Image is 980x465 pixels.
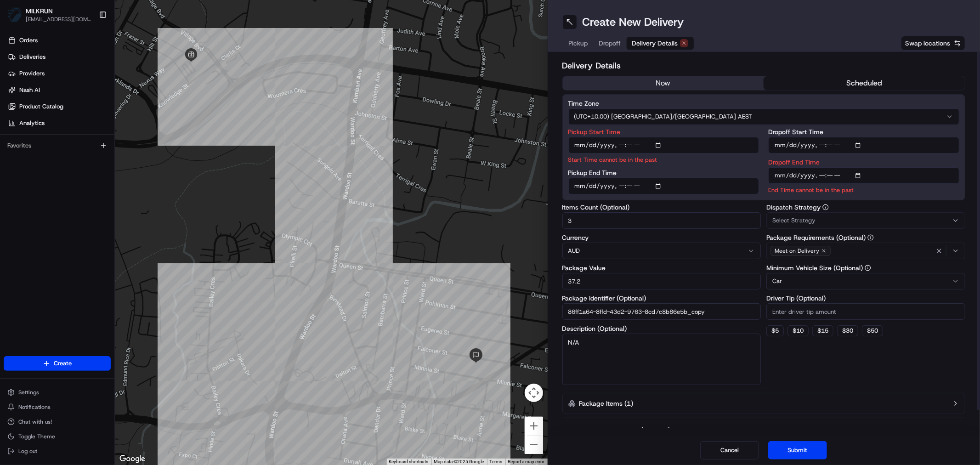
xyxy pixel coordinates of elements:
a: Analytics [4,116,114,130]
button: MILKRUNMILKRUN[EMAIL_ADDRESS][DOMAIN_NAME] [4,4,95,26]
a: Product Catalog [4,99,114,114]
label: Minimum Vehicle Size (Optional) [766,265,965,271]
button: Dispatch Strategy [822,204,829,210]
span: Delivery Details [632,39,678,48]
button: Total Package Dimensions (Optional) [562,425,966,435]
span: Toggle Theme [18,433,55,440]
textarea: N/A [562,334,761,385]
button: Swap locations [901,36,965,51]
input: Enter package identifier [562,303,761,320]
label: Items Count (Optional) [562,204,761,210]
span: Settings [18,389,39,396]
a: Deliveries [4,50,114,64]
button: now [563,76,764,90]
span: Meet on Delivery [775,247,819,255]
label: Package Requirements (Optional) [766,234,965,241]
span: Pickup [569,39,588,48]
a: Orders [4,33,114,48]
button: Submit [768,441,827,459]
button: Package Requirements (Optional) [867,234,874,241]
span: Orders [19,36,38,45]
label: Dropoff Start Time [768,129,959,135]
button: Notifications [4,401,111,414]
span: Providers [19,69,45,78]
span: Deliveries [19,53,45,61]
h2: Delivery Details [562,59,966,72]
label: Pickup End Time [568,170,759,176]
button: Meet on Delivery [766,243,965,259]
button: Settings [4,386,111,399]
img: MILKRUN [7,7,22,22]
label: Package Identifier (Optional) [562,295,761,301]
img: Google [117,453,147,465]
label: Time Zone [568,100,960,107]
label: Package Value [562,265,761,271]
button: Create [4,356,111,371]
span: Swap locations [905,39,950,48]
button: Zoom in [525,417,543,435]
label: Package Items ( 1 ) [579,399,634,408]
a: Terms (opens in new tab) [490,459,503,464]
span: Dropoff [599,39,621,48]
span: Create [54,359,72,368]
label: Driver Tip (Optional) [766,295,965,301]
button: MILKRUN [26,6,53,16]
span: Map data ©2025 Google [434,459,484,464]
div: Favorites [4,138,111,153]
span: Nash AI [19,86,40,94]
button: Cancel [700,441,759,459]
input: Enter package value [562,273,761,289]
button: Log out [4,445,111,458]
button: Keyboard shortcuts [389,459,429,465]
input: Enter number of items [562,212,761,229]
span: Analytics [19,119,45,127]
button: $10 [787,325,809,336]
button: Toggle Theme [4,430,111,443]
a: Providers [4,66,114,81]
span: Notifications [18,403,51,411]
p: End Time cannot be in the past [768,186,959,194]
button: $15 [812,325,833,336]
button: Minimum Vehicle Size (Optional) [865,265,871,271]
span: Log out [18,448,37,455]
p: Start Time cannot be in the past [568,155,759,164]
button: Map camera controls [525,384,543,402]
button: Chat with us! [4,415,111,428]
span: Chat with us! [18,418,52,425]
a: Report a map error [508,459,545,464]
button: [EMAIL_ADDRESS][DOMAIN_NAME] [26,16,91,23]
h1: Create New Delivery [583,15,684,29]
button: scheduled [764,76,965,90]
button: $5 [766,325,784,336]
button: Select Strategy [766,212,965,229]
label: Description (Optional) [562,325,761,332]
button: Package Items (1) [562,393,966,414]
button: Zoom out [525,436,543,454]
label: Pickup Start Time [568,129,759,135]
a: Open this area in Google Maps (opens a new window) [117,453,147,465]
button: $30 [837,325,858,336]
label: Total Package Dimensions (Optional) [562,425,671,435]
span: Product Catalog [19,102,63,111]
label: Dispatch Strategy [766,204,965,210]
button: $50 [862,325,883,336]
span: Select Strategy [772,216,816,225]
label: Dropoff End Time [768,159,959,165]
label: Currency [562,234,761,241]
a: Nash AI [4,83,114,97]
input: Enter driver tip amount [766,303,965,320]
